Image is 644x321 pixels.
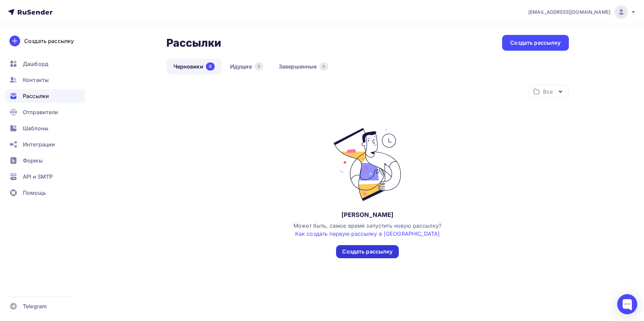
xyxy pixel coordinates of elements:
[272,59,335,74] a: Завершенные0
[5,122,85,135] a: Шаблоны
[528,5,636,19] a: [EMAIL_ADDRESS][DOMAIN_NAME]
[166,59,222,74] a: Черновики0
[5,57,85,71] a: Дашборд
[23,92,49,100] span: Рассылки
[23,173,53,181] span: API и SMTP
[5,154,85,167] a: Формы
[23,108,58,116] span: Отправители
[23,302,47,310] span: Telegram
[223,59,270,74] a: Идущие0
[23,156,43,165] span: Формы
[543,88,552,96] div: Все
[166,36,221,50] h2: Рассылки
[5,105,85,119] a: Отправители
[528,9,610,15] span: [EMAIL_ADDRESS][DOMAIN_NAME]
[295,230,440,237] a: Как создать первую рассылку в [GEOGRAPHIC_DATA]
[255,62,263,71] div: 0
[23,60,48,68] span: Дашборд
[23,124,48,132] span: Шаблоны
[5,89,85,103] a: Рассылки
[510,39,560,47] div: Создать рассылку
[342,248,392,256] div: Создать рассылку
[528,85,569,98] button: Все
[206,62,215,71] div: 0
[341,211,394,219] div: [PERSON_NAME]
[319,62,328,71] div: 0
[293,222,441,237] span: Может быть, самое время запустить новую рассылку?
[5,73,85,87] a: Контакты
[24,37,74,45] div: Создать рассылку
[23,76,49,84] span: Контакты
[23,140,55,148] span: Интеграции
[23,189,46,197] span: Помощь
